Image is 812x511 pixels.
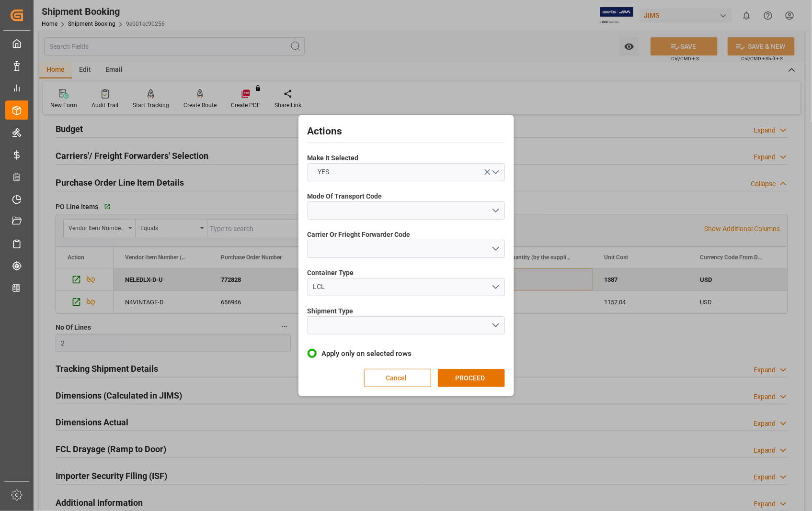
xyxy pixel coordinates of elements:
span: Make It Selected [308,153,359,163]
span: Container Type [308,268,354,278]
button: open menu [308,201,505,220]
h2: Actions [308,124,505,139]
span: YES [313,167,334,177]
button: open menu [308,278,505,296]
div: LCL [313,282,491,292]
button: open menu [308,240,505,258]
button: open menu [308,163,505,181]
span: Carrier Or Frieght Forwarder Code [308,230,411,240]
button: PROCEED [438,369,505,387]
button: Cancel [364,369,431,387]
span: Mode Of Transport Code [308,191,382,201]
span: Shipment Type [308,306,354,316]
label: Apply only on selected rows [308,348,505,359]
button: open menu [308,316,505,334]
